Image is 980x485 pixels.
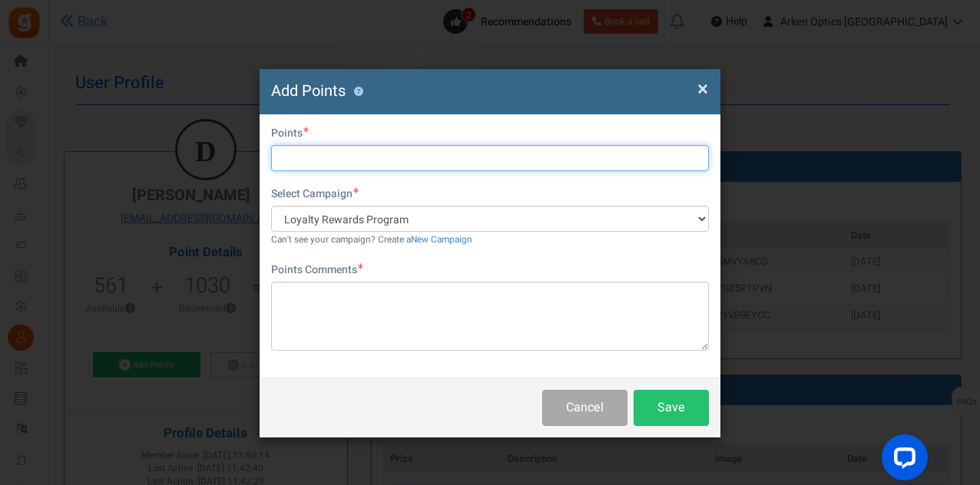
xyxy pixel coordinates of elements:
[353,87,363,97] button: ?
[697,74,708,104] span: ×
[271,186,359,202] label: Select Campaign
[271,262,363,278] label: Points Comments
[271,233,472,246] small: Can't see your campaign? Create a
[542,390,627,426] button: Cancel
[271,80,346,102] span: Add Points
[411,233,472,246] a: New Campaign
[271,126,309,141] label: Points
[634,390,709,426] button: Save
